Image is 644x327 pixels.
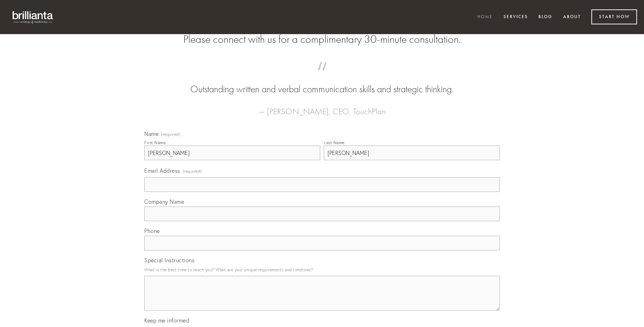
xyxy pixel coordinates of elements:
[144,227,160,234] span: Phone
[183,166,202,176] span: (required)
[155,69,489,83] span: “
[559,11,585,23] a: About
[534,11,557,23] a: Blog
[7,7,59,27] img: brillianta - research, strategy, marketing
[473,11,497,23] a: Home
[144,265,500,274] p: What is the best time to reach you? What are your unique requirements and timelines?
[144,130,159,137] span: Name
[144,317,189,324] span: Keep me informed
[144,198,184,205] span: Company Name
[144,140,166,145] div: First Name
[591,9,637,24] a: Start Now
[155,96,489,118] figcaption: — [PERSON_NAME], CEO, TouchPlan
[144,33,500,46] h2: Please connect with us for a complimentary 30-minute consultation.
[499,11,532,23] a: Services
[324,140,345,145] div: Last Name
[144,167,180,174] span: Email Address
[161,132,181,137] span: (required)
[155,69,489,96] blockquote: Outstanding written and verbal communication skills and strategic thinking.
[144,257,194,264] span: Special Instructions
